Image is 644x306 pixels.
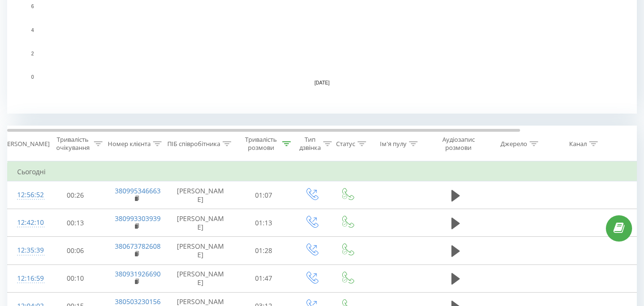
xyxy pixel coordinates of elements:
[115,269,161,278] a: 380931926690
[115,242,161,251] a: 380673782608
[234,181,294,209] td: 01:07
[242,136,280,152] div: Тривалість розмови
[31,4,34,10] text: 6
[380,140,407,148] div: Ім'я пулу
[234,264,294,292] td: 01:47
[31,51,34,56] text: 2
[46,209,105,237] td: 00:13
[17,241,36,260] div: 12:35:39
[234,209,294,237] td: 01:13
[167,140,220,148] div: ПІБ співробітника
[315,80,330,85] text: [DATE]
[115,186,161,195] a: 380995346663
[31,74,34,80] text: 0
[17,186,36,204] div: 12:56:52
[234,237,294,264] td: 01:28
[17,269,36,288] div: 12:16:59
[435,136,481,152] div: Аудіозапис розмови
[167,181,234,209] td: [PERSON_NAME]
[167,264,234,292] td: [PERSON_NAME]
[46,237,105,264] td: 00:06
[115,297,161,306] a: 380503230156
[17,213,36,232] div: 12:42:10
[167,237,234,264] td: [PERSON_NAME]
[108,140,151,148] div: Номер клієнта
[31,28,34,33] text: 4
[167,209,234,237] td: [PERSON_NAME]
[54,136,92,152] div: Тривалість очікування
[115,214,161,223] a: 380993303939
[299,136,321,152] div: Тип дзвінка
[336,140,355,148] div: Статус
[569,140,587,148] div: Канал
[46,264,105,292] td: 00:10
[501,140,527,148] div: Джерело
[1,140,50,148] div: [PERSON_NAME]
[46,181,105,209] td: 00:26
